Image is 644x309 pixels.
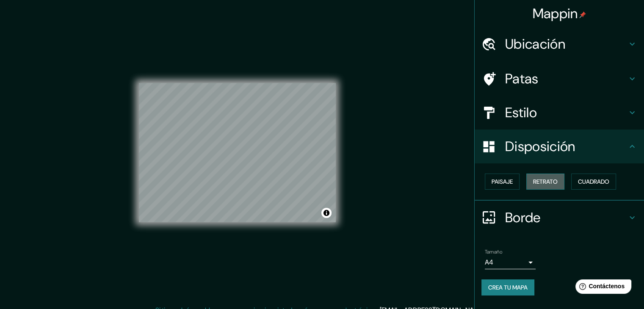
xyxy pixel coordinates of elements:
font: Cuadrado [578,178,609,185]
font: A4 [485,258,493,267]
div: Borde [475,201,644,235]
div: Estilo [475,96,644,130]
font: Estilo [505,104,537,121]
font: Mappin [533,5,578,22]
button: Retrato [526,174,564,190]
div: A4 [485,256,536,269]
canvas: Mapa [139,83,336,222]
div: Disposición [475,130,644,163]
font: Paisaje [492,178,513,185]
button: Activar o desactivar atribución [321,208,332,218]
button: Crea tu mapa [481,279,534,295]
iframe: Lanzador de widgets de ayuda [569,276,635,300]
font: Disposición [505,138,575,155]
button: Paisaje [485,174,520,190]
button: Cuadrado [571,174,616,190]
font: Ubicación [505,35,565,53]
font: Retrato [533,178,558,185]
div: Ubicación [475,27,644,61]
font: Crea tu mapa [488,284,528,291]
font: Patas [505,70,539,88]
img: pin-icon.png [579,11,586,18]
font: Tamaño [485,248,502,255]
font: Borde [505,209,541,226]
div: Patas [475,62,644,96]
